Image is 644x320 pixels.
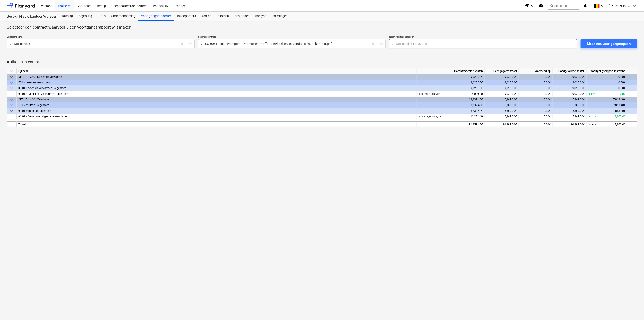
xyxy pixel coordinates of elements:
[18,85,415,91] div: 01.01 Koelen en verwarmen - algemeen
[589,123,596,126] small: 35.34%
[553,102,587,108] div: 5,369.00€
[198,35,386,39] p: Selecteer contract
[583,3,588,8] i: notifications
[9,97,14,102] span: keyboard_arrow_down
[524,3,530,8] i: format_size
[553,80,587,85] div: 9,020.00€
[519,108,553,114] div: 0.00€
[419,91,483,97] div: 9,020.00
[76,12,95,21] a: Begroting
[18,74,415,80] div: DEEL E HVAC - Koelen en verwarmen
[609,4,631,7] span: [PERSON_NAME] De Rho
[553,97,587,102] div: 5,369.00€
[9,69,14,74] span: keyboard_arrow_down
[252,12,269,21] a: Analyse
[550,4,553,7] span: search
[519,97,553,102] div: 0.00€
[59,12,76,21] a: Raming
[589,91,625,97] div: 0.00
[9,74,14,80] span: keyboard_arrow_down
[269,12,290,21] a: Instellingen
[505,92,517,95] span: 9,020.00€
[7,14,54,19] div: Besox - Nieuw kantoor Waregem
[485,80,519,85] div: 9,020.00€
[18,102,415,108] div: F01 Ventilatie - algemeen
[485,121,519,127] div: 14,389.00€
[572,92,585,95] span: 9,020.00€
[18,91,415,97] div: 01.01.a Koelen en verwarmen - algemeen
[587,102,627,108] div: 7,863.40€
[587,97,627,102] div: 7,863.40€
[548,2,579,10] button: Zoeken op
[589,93,595,95] small: 0.00%
[485,74,519,80] div: 9,020.00€
[214,12,232,21] a: Inkomen
[419,114,483,119] div: 13,232.40
[553,68,587,74] div: Goedgekeurde kosten
[17,68,417,74] div: Lijnitem
[417,85,485,91] div: 9,020.00€
[17,121,417,127] div: Totaal
[572,115,585,118] span: 5,369.00€
[417,97,485,102] div: 13,232.40€
[174,12,199,21] div: Inkooporders
[108,12,138,21] a: Onderaanneming
[632,3,637,8] i: keyboard_arrow_down
[553,74,587,80] div: 9,020.00€
[18,108,415,114] div: 01.01 Ventilatie - algemeen
[485,102,519,108] div: 5,369.00€
[485,85,519,91] div: 9,020.00€
[9,103,14,108] span: keyboard_arrow_down
[553,85,587,91] div: 9,020.00€
[95,12,108,21] a: RFQ's
[587,68,627,74] div: Voortgangsrapport resterend
[600,3,605,8] i: keyboard_arrow_down
[553,121,587,127] div: 14,389.00€
[417,121,485,127] div: 22,252.40€
[389,35,577,39] p: Naam voortgangsrapport
[9,80,14,85] span: keyboard_arrow_down
[485,68,519,74] div: Geëngageerd totaal
[587,108,627,114] div: 7,863.40€
[18,97,415,102] div: DEEL F HVAC - Ventilatie
[9,108,14,114] span: keyboard_arrow_down
[7,35,195,39] p: Selecteer bedrijf
[621,298,644,320] div: Chatwidget
[589,114,625,119] div: 7,863.40
[539,3,543,8] i: Kennis basis
[589,115,596,118] small: 59.43%
[18,80,415,85] div: E01 Koelen en verwarmen
[7,59,637,65] p: Artikelen in contract
[419,93,440,95] small: 1.00 × 9,020.00€ / TP
[519,68,553,74] div: Wachtend op
[417,68,485,74] div: Gecontracteerde kosten
[587,85,627,91] div: 0.00€
[18,114,415,119] div: 01.01.a Ventilatie - algemene installatie
[587,41,631,47] div: Maak een voortgangsrapport
[417,108,485,114] div: 13,232.40€
[519,85,553,91] div: 0.00€
[138,12,174,21] a: Voortgangsrapporten
[519,74,553,80] div: 0.00€
[544,115,551,118] span: 0.00€
[199,12,214,21] a: Kosten
[419,115,441,118] small: 1.00 × 13,232.40€ / TP
[519,80,553,85] div: 0.00€
[587,74,627,80] div: 0.00€
[9,86,14,91] span: keyboard_arrow_down
[519,102,553,108] div: 0.00€
[581,39,637,48] button: Maak een voortgangsrapport
[7,24,637,30] p: Selecteer een contract waarvoor u een voortgangsrapport wilt maken
[232,12,252,21] a: Bestanden
[589,122,625,127] div: 7,863.40
[417,102,485,108] div: 13,232.40€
